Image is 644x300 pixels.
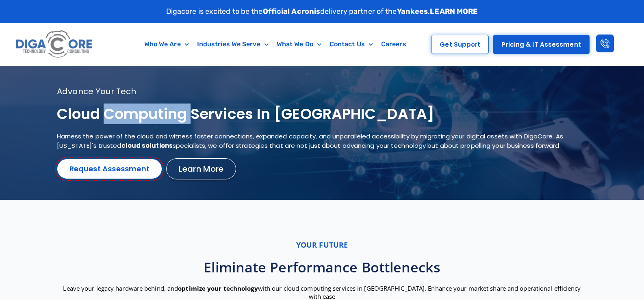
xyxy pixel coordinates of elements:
a: Request Assessment [57,159,163,179]
strong: Official Acronis [263,7,321,16]
p: Harness the power of the cloud and witness faster connections, expanded capacity, and unparallele... [57,132,567,150]
a: Careers [377,35,410,54]
a: Who We Are [140,35,193,54]
span: Pricing & IT Assessment [501,41,581,47]
span: Learn More [179,165,223,173]
h2: Eliminate performance bottlenecks [58,258,586,276]
p: Your future [58,240,586,250]
p: Digacore is excited to be the delivery partner of the . [166,6,478,17]
h1: Cloud Computing services in [GEOGRAPHIC_DATA] [57,105,567,124]
a: Learn More [166,158,236,179]
a: Get Support [431,35,489,54]
span: Get Support [440,41,480,47]
strong: optimize your technology [178,284,258,292]
nav: Menu [129,35,422,54]
a: Contact Us [325,35,377,54]
p: Advance your tech [57,86,567,97]
a: LEARN MORE [430,7,478,16]
img: Digacore logo 1 [14,27,95,61]
a: Pricing & IT Assessment [493,35,589,54]
a: Industries We Serve [193,35,273,54]
a: What We Do [273,35,325,54]
strong: Yankees [397,7,428,16]
strong: cloud solutions [121,141,173,150]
